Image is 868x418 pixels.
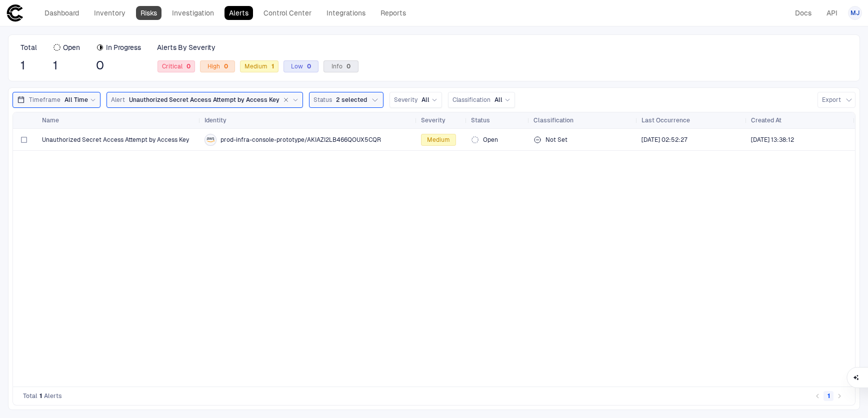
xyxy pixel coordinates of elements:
[220,63,228,70] div: 0
[44,392,62,400] span: Alerts
[817,92,855,108] button: Export
[136,6,161,20] a: Risks
[40,6,83,20] a: Dashboard
[64,96,88,104] span: All Time
[39,392,42,400] span: 1
[812,390,845,402] nav: pagination navigation
[303,63,311,70] div: 0
[533,116,573,124] span: Classification
[471,116,490,124] span: Status
[751,136,794,144] div: 8/12/2025 18:38:12 (GMT+00:00 UTC)
[342,63,350,70] div: 0
[751,136,794,144] span: [DATE] 13:38:12
[20,43,37,52] span: Total
[309,92,383,108] button: Status2 selected
[42,116,59,124] span: Name
[336,96,367,104] span: 2 selected
[157,43,215,52] span: Alerts By Severity
[20,58,37,73] span: 1
[224,6,253,20] a: Alerts
[483,136,498,144] span: Open
[313,96,332,104] span: Status
[96,58,141,73] span: 0
[322,6,370,20] a: Integrations
[376,6,410,20] a: Reports
[220,136,381,144] span: prod-infra-console-prototype/AKIAZI2LB466QOUX5CQR
[641,116,690,124] span: Last Occurrence
[129,96,279,104] span: Unauthorized Secret Access Attempt by Access Key
[42,136,189,144] span: Unauthorized Secret Access Attempt by Access Key
[790,6,816,20] a: Docs
[421,96,429,104] span: All
[167,6,218,20] a: Investigation
[204,116,226,124] span: Identity
[421,116,445,124] span: Severity
[427,136,450,144] span: Medium
[29,96,60,104] span: Timeframe
[291,62,311,70] span: Low
[848,6,862,20] button: MJ
[259,6,316,20] a: Control Center
[267,63,274,70] div: 1
[182,63,190,70] div: 0
[53,58,80,73] span: 1
[533,130,633,150] div: Not Set
[244,62,274,70] span: Medium
[823,391,833,401] button: page 1
[850,9,859,17] span: MJ
[89,6,130,20] a: Inventory
[111,96,125,104] span: Alert
[207,62,228,70] span: High
[394,96,417,104] span: Severity
[751,116,781,124] span: Created At
[63,43,80,52] span: Open
[162,62,190,70] span: Critical
[641,136,687,144] div: 8/13/2025 07:52:27 (GMT+00:00 UTC)
[106,43,141,52] span: In Progress
[23,392,37,400] span: Total
[822,6,842,20] a: API
[452,96,490,104] span: Classification
[494,96,502,104] span: All
[331,62,350,70] span: Info
[641,136,687,144] span: [DATE] 02:52:27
